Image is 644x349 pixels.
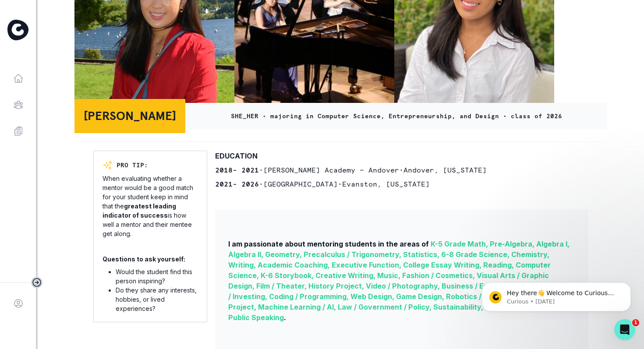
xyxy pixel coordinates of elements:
[103,202,176,219] b: greatest leading indicator of success
[215,151,258,161] p: EDUCATION
[116,286,198,313] li: Do they share any interests, hobbies, or lived experiences?
[632,319,639,326] span: 1
[116,267,198,286] li: Would the student find this person inspiring?
[84,107,176,125] p: [PERSON_NAME]
[31,277,42,288] button: Toggle sidebar
[103,254,185,264] p: Questions to ask yourself:
[228,240,429,248] span: I am passionate about mentoring students in the areas of
[7,20,28,40] img: Curious Cardinals Logo
[259,166,487,174] span: • [PERSON_NAME] Academy — Andover • Andover , [US_STATE]
[259,180,430,188] span: • [GEOGRAPHIC_DATA] • Evanston , [US_STATE]
[231,112,562,121] p: SHE_HER • majoring in Computer Science, Entrepreneurship, and Design • class of 2026
[284,313,286,322] span: .
[614,319,635,340] iframe: Intercom live chat
[215,166,259,174] b: 2018 - 2021
[469,264,644,325] iframe: Intercom notifications message
[215,180,259,188] b: 2021 - 2026
[103,174,198,238] p: When evaluating whether a mentor would be a good match for your student keep in mind that the is ...
[117,161,148,170] p: PRO TIP:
